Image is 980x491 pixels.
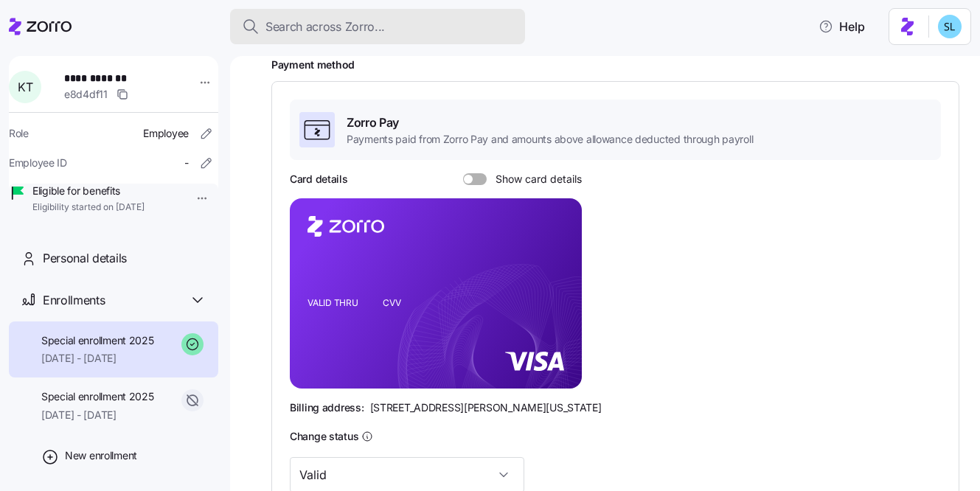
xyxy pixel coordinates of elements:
span: Billing address: [290,400,364,415]
tspan: CVV [383,297,401,308]
span: [DATE] - [DATE] [41,408,154,422]
h2: Payment method [271,58,959,72]
span: Role [9,126,29,141]
span: Employee [143,126,189,141]
span: Eligibility started on [DATE] [32,201,145,214]
img: 7c620d928e46699fcfb78cede4daf1d1 [938,15,962,38]
span: New enrollment [65,448,137,463]
span: Show card details [487,173,582,185]
span: Personal details [43,249,127,268]
span: - [184,156,189,170]
span: Search across Zorro... [265,18,385,36]
span: Payments paid from Zorro Pay and amounts above allowance deducted through payroll [347,132,753,147]
span: Enrollments [43,291,105,310]
h3: Change status [290,429,358,444]
tspan: VALID THRU [307,297,358,308]
h3: Card details [290,172,348,187]
span: Employee ID [9,156,67,170]
span: Special enrollment 2025 [41,333,154,348]
button: Search across Zorro... [230,9,525,44]
span: [DATE] - [DATE] [41,351,154,366]
span: K T [18,81,32,93]
span: Special enrollment 2025 [41,389,154,404]
button: Help [807,12,877,41]
span: [STREET_ADDRESS][PERSON_NAME][US_STATE] [370,400,602,415]
span: Help [819,18,865,35]
span: e8d4df11 [64,87,108,102]
span: Zorro Pay [347,114,753,132]
span: Eligible for benefits [32,184,145,198]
